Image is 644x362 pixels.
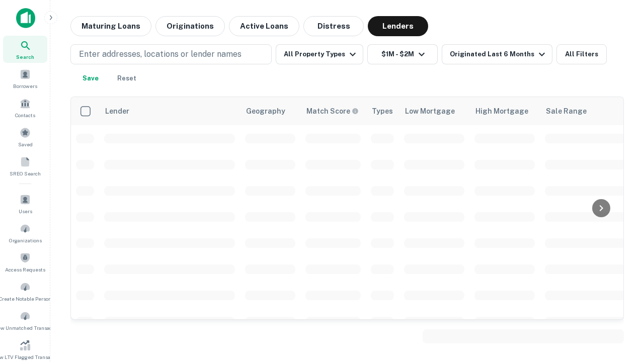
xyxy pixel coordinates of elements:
[366,97,399,125] th: Types
[70,16,151,36] button: Maturing Loans
[5,265,45,274] span: Access Requests
[475,105,528,117] div: High Mortgage
[556,44,607,64] button: All Filters
[300,97,366,125] th: Capitalize uses an advanced AI algorithm to match your search with the best lender. The match sco...
[13,82,37,90] span: Borrowers
[3,248,47,276] a: Access Requests
[3,190,47,217] a: Users
[303,16,364,36] button: Distress
[372,105,393,117] div: Types
[74,68,107,88] button: Save your search to get updates of matches that match your search criteria.
[15,111,35,119] span: Contacts
[540,97,630,125] th: Sale Range
[306,106,357,117] h6: Match Score
[368,16,428,36] button: Lenders
[240,97,300,125] th: Geography
[9,236,42,244] span: Organizations
[79,48,242,60] p: Enter addresses, locations or lender names
[111,68,143,88] button: Reset
[306,106,359,117] div: Capitalize uses an advanced AI algorithm to match your search with the best lender. The match sco...
[3,278,47,305] a: Create Notable Person
[3,123,47,150] a: Saved
[3,65,47,92] a: Borrowers
[3,307,47,334] a: Review Unmatched Transactions
[16,8,35,28] img: capitalize-icon.png
[3,36,47,63] a: Search
[442,44,552,64] button: Originated Last 6 Months
[155,16,225,36] button: Originations
[229,16,299,36] button: Active Loans
[16,53,34,61] span: Search
[105,105,129,117] div: Lender
[450,48,548,60] div: Originated Last 6 Months
[399,97,469,125] th: Low Mortgage
[3,152,47,179] a: SREO Search
[546,105,587,117] div: Sale Range
[246,105,285,117] div: Geography
[276,44,363,64] button: All Property Types
[405,105,455,117] div: Low Mortgage
[70,44,272,64] button: Enter addresses, locations or lender names
[469,97,540,125] th: High Mortgage
[3,94,47,121] a: Contacts
[594,249,644,298] iframe: Chat Widget
[99,97,240,125] th: Lender
[18,140,33,148] span: Saved
[367,44,438,64] button: $1M - $2M
[10,169,41,177] span: SREO Search
[3,219,47,246] a: Organizations
[19,207,32,215] span: Users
